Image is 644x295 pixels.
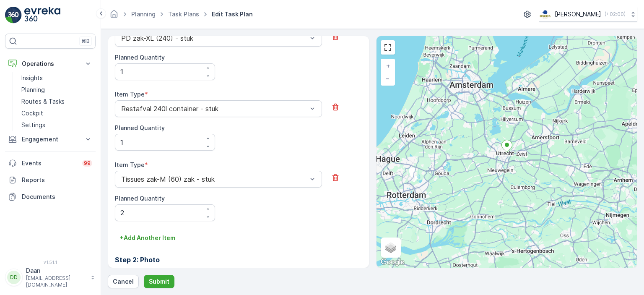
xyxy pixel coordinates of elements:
a: Layers [382,238,400,257]
button: +Add Another Item [115,231,180,245]
a: Planning [18,84,96,96]
a: Zoom In [382,60,394,72]
button: Cancel [108,275,139,288]
a: Insights [18,72,96,84]
label: Item Type [115,161,145,168]
img: logo_light-DOdMpM7g.png [24,7,60,23]
p: ⌘B [81,38,90,44]
div: DD [7,271,21,284]
label: Planned Quantity [115,124,165,131]
a: Documents [5,188,96,205]
p: 99 [84,160,91,167]
p: Operations [22,60,79,68]
a: Homepage [109,13,119,20]
span: − [386,75,390,82]
span: + [386,62,390,69]
a: Reports [5,172,96,188]
a: Routes & Tasks [18,96,96,107]
label: Planned Quantity [115,54,165,61]
p: Events [22,159,77,167]
a: Task Plans [168,10,199,18]
button: DDDaan[EMAIL_ADDRESS][DOMAIN_NAME] [5,266,96,288]
p: Routes & Tasks [21,97,65,106]
span: v 1.51.1 [5,260,96,265]
p: Submit [149,277,169,286]
a: Planning [131,10,156,18]
a: View Fullscreen [382,41,394,54]
p: [EMAIL_ADDRESS][DOMAIN_NAME] [26,275,86,288]
p: Reports [22,176,92,184]
p: Documents [22,193,92,201]
a: Zoom Out [382,72,394,85]
a: Settings [18,119,96,131]
a: Open this area in Google Maps (opens a new window) [379,257,406,268]
button: Operations [5,55,96,72]
p: Settings [21,121,45,129]
label: Item Type [115,91,145,98]
p: Cockpit [21,109,43,117]
label: Planned Quantity [115,195,165,202]
button: Submit [144,275,174,288]
h3: Step 2: Photo [115,255,362,265]
p: Daan [26,266,86,275]
p: Planning [21,86,45,94]
button: [PERSON_NAME](+02:00) [539,7,637,22]
a: Events99 [5,155,96,172]
p: Insights [21,74,43,82]
p: ( +02:00 ) [605,11,626,18]
p: + Add Another Item [120,234,175,242]
p: Cancel [113,277,134,286]
p: Engagement [22,135,79,144]
p: [PERSON_NAME] [555,10,601,18]
img: logo [5,7,22,23]
img: basis-logo_rgb2x.png [539,10,551,19]
img: Google [379,257,406,268]
span: Edit Task Plan [210,10,254,18]
a: Cockpit [18,107,96,119]
button: Engagement [5,131,96,148]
